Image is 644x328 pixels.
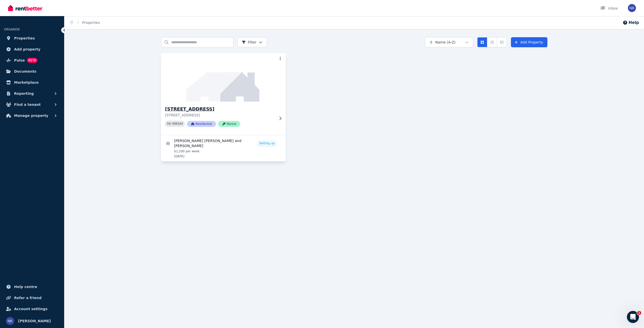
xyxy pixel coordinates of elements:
[242,40,257,45] span: Filter
[14,79,38,85] span: Marketplace
[4,28,20,31] span: ORGANISE
[4,111,60,121] button: Manage property
[4,66,60,76] a: Documents
[14,46,41,52] span: Add property
[14,295,42,301] span: Refer a friend
[14,284,37,290] span: Help centre
[14,306,48,312] span: Account settings
[425,37,473,47] button: Name (A-Z)
[4,44,60,54] a: Add property
[4,293,60,303] a: Refer a friend
[64,16,106,29] nav: Breadcrumb
[497,37,507,47] button: Expanded list view
[277,55,284,62] button: More options
[14,102,41,108] span: Find a tenant
[6,317,14,325] img: Nima Khorsandi
[477,37,487,47] button: Card view
[172,122,183,126] code: 400344
[4,100,60,110] button: Find a tenant
[14,90,34,97] span: Reporting
[161,53,286,135] a: 1/134-136 Bondi Rd, Bondi[STREET_ADDRESS][STREET_ADDRESS]PID 400344ResidentialRental
[14,35,35,41] span: Properties
[4,282,60,292] a: Help centre
[627,311,639,323] iframe: Intercom live chat
[187,121,216,127] span: Residential
[4,55,60,65] a: PulseBETA
[511,37,547,47] a: Add Property
[4,33,60,43] a: Properties
[14,57,25,63] span: Pulse
[14,68,36,74] span: Documents
[623,20,639,26] button: Help
[14,113,48,119] span: Manage property
[487,37,497,47] button: Compact list view
[4,88,60,99] button: Reporting
[435,40,456,45] span: Name (A-Z)
[8,4,42,12] img: RentBetter
[477,37,507,47] div: View options
[4,304,60,314] a: Account settings
[165,106,275,113] h3: [STREET_ADDRESS]
[218,121,240,127] span: Rental
[167,122,171,125] small: PID
[4,77,60,87] a: Marketplace
[161,135,286,161] a: View details for Emma Louise Holden and Steven Derek Ouzman
[628,4,636,12] img: Nima Khorsandi
[165,113,275,118] p: [STREET_ADDRESS]
[27,58,37,63] span: BETA
[158,52,289,103] img: 1/134-136 Bondi Rd, Bondi
[237,37,267,47] button: Filter
[82,21,100,25] a: Properties
[637,311,641,315] span: 1
[18,318,51,324] span: [PERSON_NAME]
[600,6,618,11] div: Inbox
